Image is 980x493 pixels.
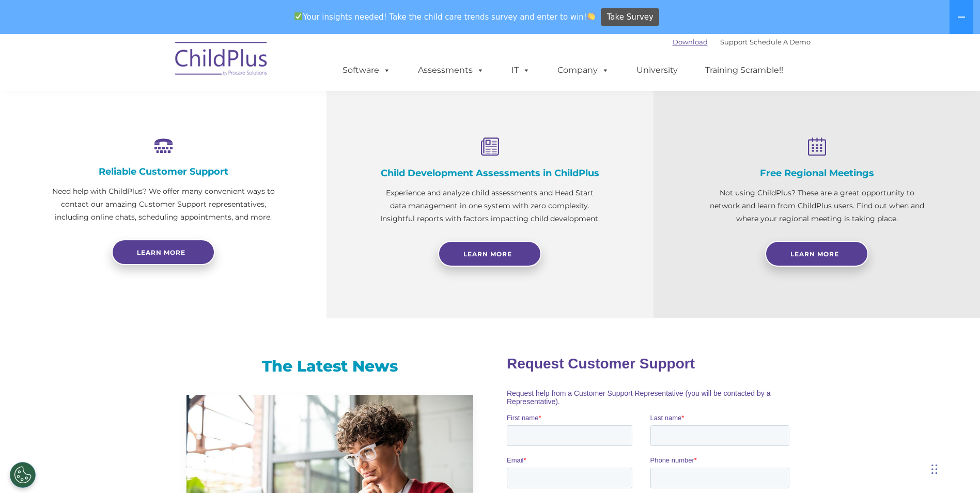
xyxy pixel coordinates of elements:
[186,356,473,377] h3: The Latest News
[626,60,688,81] a: University
[765,241,868,267] a: Learn More
[112,239,215,265] a: Learn more
[52,185,275,224] p: Need help with ChildPlus? We offer many convenient ways to contact our amazing Customer Support r...
[294,12,302,20] img: ✅
[931,454,938,485] div: Drag
[547,60,619,81] a: Company
[332,60,401,81] a: Software
[144,111,188,118] span: Phone number
[928,443,980,493] iframe: Chat Widget
[673,38,811,46] font: |
[695,60,794,81] a: Training Scramble!!
[378,187,601,225] p: Experience and analyze child assessments and Head Start data management in one system with zero c...
[290,7,600,27] span: Your insights needed! Take the child care trends survey and enter to win!
[601,8,659,26] a: Take Survey
[607,8,654,26] span: Take Survey
[501,60,540,81] a: IT
[378,167,601,179] h4: Child Development Assessments in ChildPlus
[790,250,839,258] span: Learn More
[438,241,541,267] a: Learn More
[750,38,811,46] a: Schedule A Demo
[144,68,175,76] span: Last name
[705,187,928,225] p: Not using ChildPlus? These are a great opportunity to network and learn from ChildPlus users. Fin...
[720,38,748,46] a: Support
[137,249,185,256] span: Learn more
[170,35,273,86] img: ChildPlus by Procare Solutions
[705,167,928,179] h4: Free Regional Meetings
[673,38,708,46] a: Download
[463,250,512,258] span: Learn More
[408,60,494,81] a: Assessments
[10,462,36,488] button: Cookies Settings
[52,166,275,177] h4: Reliable Customer Support
[587,12,595,20] img: 👏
